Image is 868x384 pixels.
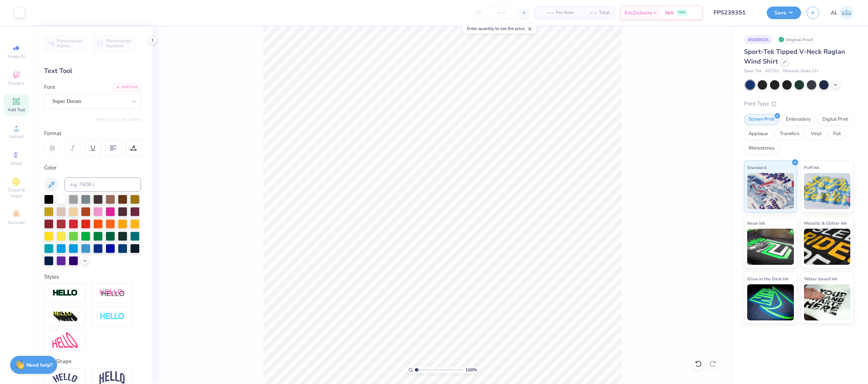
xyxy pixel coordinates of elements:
[765,68,779,74] span: # JST62
[8,80,24,86] span: Designs
[64,177,141,192] input: e.g. 7428 c
[665,9,674,17] span: N/A
[747,219,765,227] span: Neon Ink
[744,129,773,139] div: Applique
[767,7,801,19] button: Save
[57,38,82,48] span: Personalized Names
[804,275,837,282] span: Water based Ink
[625,9,652,17] span: Est. Delivery
[106,38,132,48] span: Personalized Numbers
[52,289,78,297] img: Stroke
[806,129,826,139] div: Vinyl
[708,5,761,20] input: Untitled Design
[8,53,25,59] span: Image AI
[582,9,597,17] span: – –
[831,6,854,20] a: AL
[556,9,574,17] span: Per Item
[44,66,141,76] div: Text Tool
[781,114,816,125] div: Embroidery
[783,68,819,74] span: Minimum Order: 12 +
[678,10,686,15] span: FREE
[804,284,851,320] img: Water based Ink
[744,143,779,154] div: Rhinestones
[8,220,25,225] span: Decorate
[112,83,141,91] div: Add Font
[99,312,125,321] img: Negative Space
[744,35,773,44] div: # 506902A
[465,367,477,373] span: 100 %
[747,164,766,171] span: Standard
[44,129,142,138] div: Format
[96,116,141,122] button: Switch to Greek Letters
[539,9,554,17] span: – –
[99,289,125,298] img: Shadow
[463,23,536,34] div: Enter quantity to see the price.
[744,68,762,74] span: Sport-Tek
[818,114,853,125] div: Digital Print
[44,357,141,366] div: Text Shape
[804,219,847,227] span: Metallic & Glitter Ink
[747,173,794,209] img: Standard
[804,173,851,209] img: Puff Ink
[599,9,610,17] span: Total
[52,373,78,383] img: Arc
[9,134,24,139] span: Upload
[8,107,25,113] span: Add Text
[44,164,141,172] div: Color
[44,83,55,91] label: Font
[11,160,22,166] span: Greek
[744,47,845,66] span: Sport-Tek Tipped V-Neck Raglan Wind Shirt
[26,362,52,368] strong: Need help?
[775,129,804,139] div: Transfers
[52,332,78,348] img: Free Distort
[744,100,854,108] div: Print Type
[804,229,851,265] img: Metallic & Glitter Ink
[804,164,819,171] span: Puff Ink
[44,273,141,281] div: Styles
[744,114,779,125] div: Screen Print
[488,6,516,19] input: – –
[747,284,794,320] img: Glow in the Dark Ink
[839,6,854,20] img: Angela Legaspi
[831,9,838,17] span: AL
[52,311,78,323] img: 3d Illusion
[747,229,794,265] img: Neon Ink
[776,35,817,44] div: Original Proof
[747,275,788,282] span: Glow in the Dark Ink
[4,187,29,199] span: Clipart & logos
[829,129,846,139] div: Foil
